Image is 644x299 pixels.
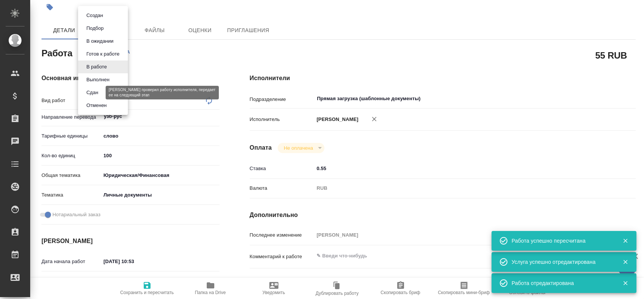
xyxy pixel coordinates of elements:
button: Сдан [84,88,100,97]
button: Подбор [84,24,106,33]
div: Работа отредактирована [512,279,611,287]
button: Закрыть [618,259,633,265]
button: Выполнен [84,76,112,84]
button: Закрыть [618,237,633,244]
button: Закрыть [618,280,633,287]
div: Работа успешно пересчитана [512,237,611,245]
button: Создан [84,11,105,20]
button: Готов к работе [84,50,122,58]
button: Отменен [84,101,109,110]
button: В ожидании [84,37,116,45]
button: В работе [84,63,109,71]
div: Услуга успешно отредактирована [512,258,611,266]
